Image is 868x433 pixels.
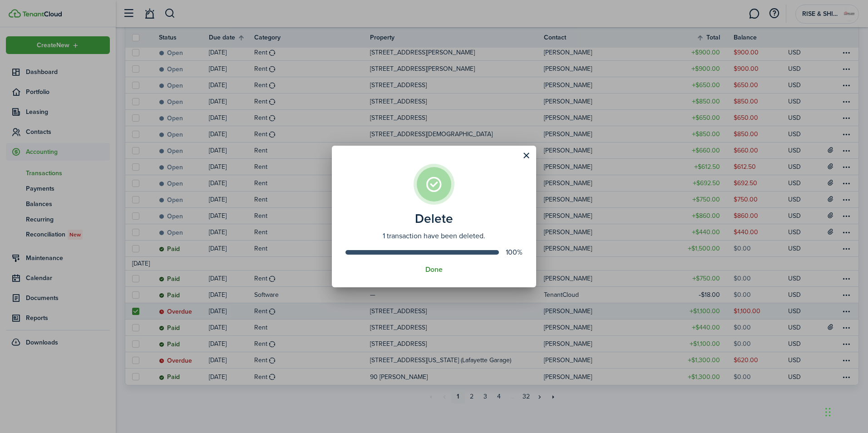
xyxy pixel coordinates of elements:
assembled-view-description: 1 transaction have been deleted. [345,231,523,241]
button: Close modal [518,148,534,163]
progress-bar: 100% [345,241,523,256]
iframe: Chat Widget [823,389,868,433]
assembled-view-title: Delete [345,212,523,226]
div: Drag [825,399,831,426]
button: Done [425,266,443,274]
